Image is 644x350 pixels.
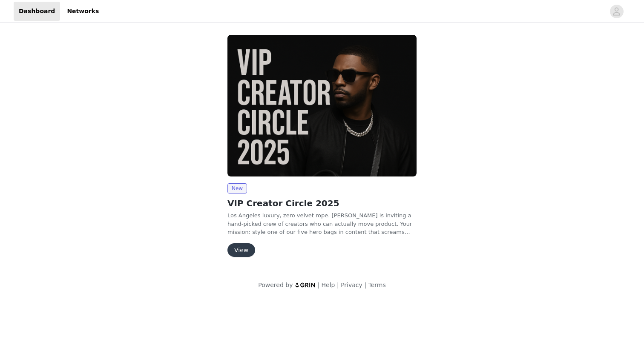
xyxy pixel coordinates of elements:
[341,282,362,288] a: Privacy
[364,282,366,288] span: |
[322,282,335,288] a: Help
[612,5,621,18] div: avatar
[337,282,339,288] span: |
[227,211,417,236] p: Los Angeles luxury, zero velvet rope. [PERSON_NAME] is inviting a hand-picked crew of creators wh...
[227,247,255,253] a: View
[368,282,385,288] a: Terms
[258,282,293,288] span: Powered by
[227,243,255,257] button: View
[14,2,60,21] a: Dashboard
[227,35,417,176] img: Tote&Carry
[62,2,104,21] a: Networks
[227,183,247,193] span: New
[318,282,320,288] span: |
[227,197,417,210] h2: VIP Creator Circle 2025
[295,282,316,287] img: logo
